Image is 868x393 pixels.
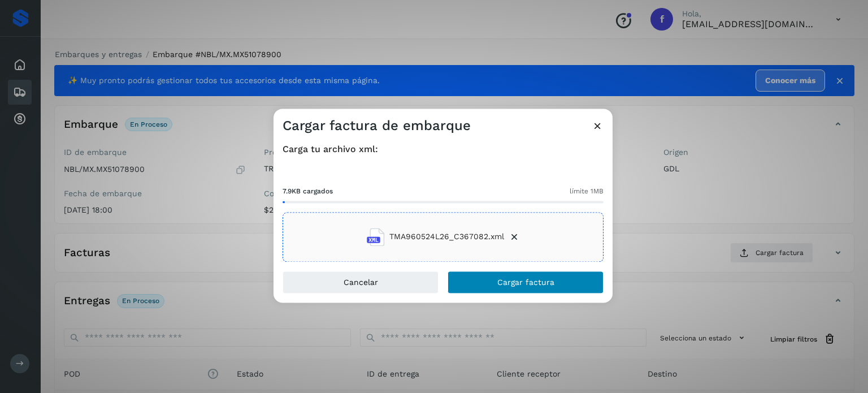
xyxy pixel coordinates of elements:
[283,144,604,154] h4: Carga tu archivo xml:
[570,186,604,196] span: límite 1MB
[283,271,439,293] button: Cancelar
[344,278,378,286] span: Cancelar
[497,278,554,286] span: Cargar factura
[283,186,333,196] span: 7.9KB cargados
[448,271,604,293] button: Cargar factura
[283,118,471,134] h3: Cargar factura de embarque
[389,231,504,243] span: TMA960524L26_C367082.xml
